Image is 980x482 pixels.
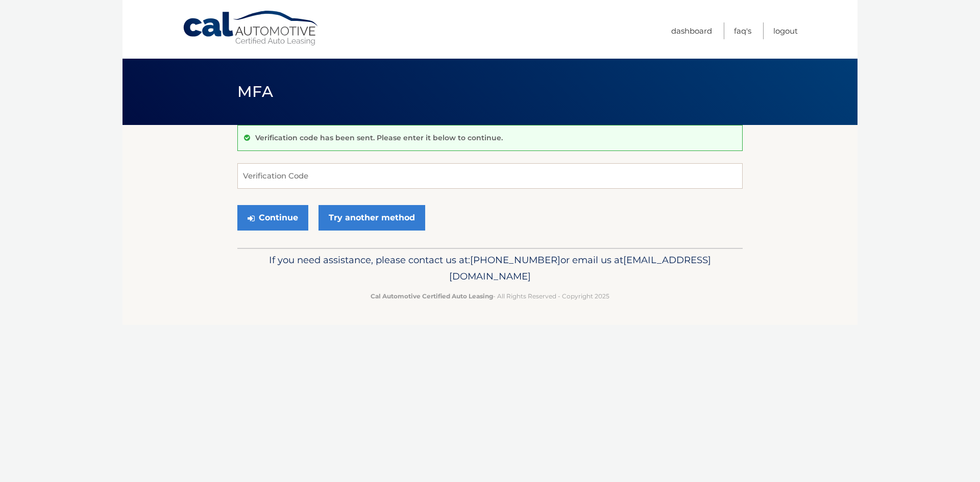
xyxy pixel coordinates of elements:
a: Logout [773,22,798,39]
input: Verification Code [237,163,743,189]
span: [EMAIL_ADDRESS][DOMAIN_NAME] [449,254,711,282]
span: [PHONE_NUMBER] [470,254,560,266]
button: Continue [237,205,308,231]
a: Cal Automotive [182,10,320,46]
p: - All Rights Reserved - Copyright 2025 [244,291,736,301]
span: MFA [237,82,273,101]
a: FAQ's [734,22,751,39]
p: If you need assistance, please contact us at: or email us at [244,252,736,285]
a: Try another method [318,205,425,231]
a: Dashboard [671,22,712,39]
p: Verification code has been sent. Please enter it below to continue. [255,133,503,142]
strong: Cal Automotive Certified Auto Leasing [371,292,493,300]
